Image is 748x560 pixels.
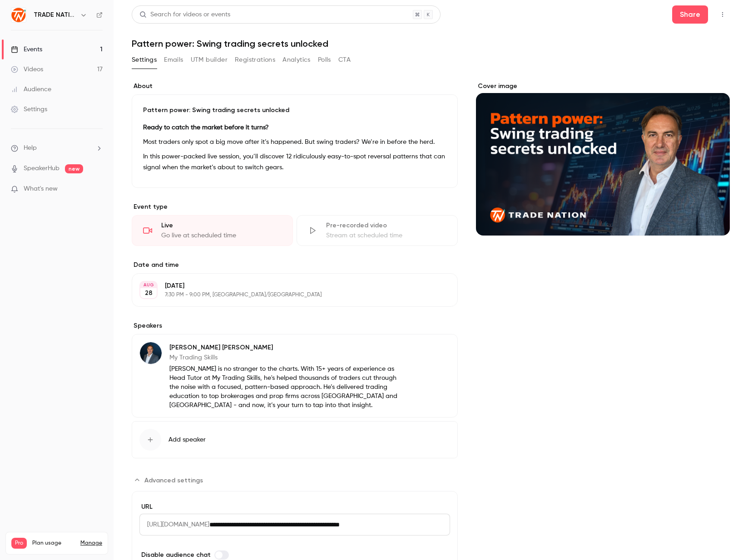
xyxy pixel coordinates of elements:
[164,53,183,67] button: Emails
[169,353,399,362] p: My Trading Skills
[11,85,51,94] div: Audience
[132,260,458,270] label: Date and time
[132,321,458,330] label: Speakers
[161,221,282,230] div: Live
[161,231,282,240] div: Go live at scheduled time
[32,540,75,547] span: Plan usage
[141,550,211,560] span: Disable audience chat
[143,124,269,131] strong: Ready to catch the market before it turns?
[132,38,730,49] h1: Pattern power: Swing trading secrets unlocked
[139,514,209,535] span: [URL][DOMAIN_NAME]
[143,106,446,115] p: Pattern power: Swing trading secrets unlocked
[139,502,450,511] label: URL
[235,53,275,67] button: Registrations
[169,343,399,352] p: [PERSON_NAME] [PERSON_NAME]
[145,289,153,298] p: 28
[297,215,458,246] div: Pre-recorded videoStream at scheduled time
[672,5,708,24] button: Share
[132,82,458,91] label: About
[11,143,103,153] li: help-dropdown-opener
[476,82,730,91] label: Cover image
[132,53,157,67] button: Settings
[132,473,208,487] button: Advanced settings
[282,53,311,67] button: Analytics
[11,45,42,54] div: Events
[326,221,446,230] div: Pre-recorded video
[11,538,27,549] span: Pro
[34,10,76,20] h6: TRADE NATION
[11,65,43,74] div: Videos
[11,8,26,22] img: TRADE NATION
[24,164,59,173] a: SpeakerHub
[132,215,293,246] div: LiveGo live at scheduled time
[140,282,157,288] div: AUG
[24,184,58,194] span: What's new
[143,151,446,173] p: In this power-packed live session, you’ll discover 12 ridiculously easy-to-spot reversal patterns...
[169,364,399,410] p: [PERSON_NAME] is no stranger to the charts. With 15+ years of experience as Head Tutor at My Trad...
[165,291,410,299] p: 7:30 PM - 9:00 PM, [GEOGRAPHIC_DATA]/[GEOGRAPHIC_DATA]
[132,202,458,211] p: Event type
[65,164,83,173] span: new
[140,342,162,364] img: Philip Konchar
[143,137,446,147] p: Most traders only spot a big move after it’s happened. But swing traders? We’re in before the herd.
[24,143,37,153] span: Help
[318,53,331,67] button: Polls
[92,185,103,193] iframe: Noticeable Trigger
[132,334,458,418] div: Philip Konchar[PERSON_NAME] [PERSON_NAME]My Trading Skills[PERSON_NAME] is no stranger to the cha...
[476,82,730,236] section: Cover image
[165,281,410,290] p: [DATE]
[144,476,203,485] span: Advanced settings
[80,540,102,547] a: Manage
[132,421,458,458] button: Add speaker
[338,53,351,67] button: CTA
[191,53,228,67] button: UTM builder
[326,231,446,240] div: Stream at scheduled time
[11,105,47,114] div: Settings
[139,10,230,20] div: Search for videos or events
[168,435,206,444] span: Add speaker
